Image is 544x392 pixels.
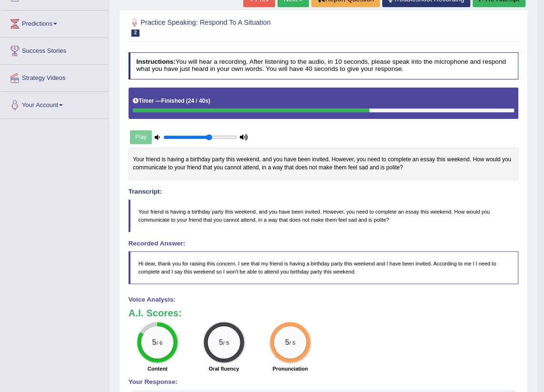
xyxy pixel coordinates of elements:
small: / 5 [223,340,229,346]
div: Your friend is having a birthday party this weekend, and you have been invited. However, you need... [129,147,519,180]
b: ( [186,98,188,104]
blockquote: Hi dear, thank you for raising this concern. I see that my friend is having a birthday party this... [129,251,519,284]
h2: Practice Speaking: Respond To A Situation [129,17,370,37]
h5: Timer — [133,98,210,104]
big: 5 [285,338,289,347]
h4: Recorded Answer: [129,240,519,247]
blockquote: Your friend is having a birthday party this weekend, and you have been invited. However, you need... [129,199,519,232]
a: Predictions [0,10,109,34]
h4: Your Response: [129,379,519,386]
a: Success Stories [0,38,109,61]
label: Content [148,365,168,372]
small: / 5 [289,340,296,346]
b: A.I. Scores: [129,308,182,318]
a: Your Account [0,92,109,116]
big: 5 [152,338,157,347]
h4: Voice Analysis: [129,296,519,304]
a: Strategy Videos [0,65,109,88]
small: / 6 [157,340,163,346]
span: 2 [131,29,140,37]
big: 5 [218,338,223,347]
b: 24 / 40s [188,98,208,104]
label: Oral fluency [208,365,239,372]
b: ) [208,98,210,104]
h4: You will hear a recording. After listening to the audio, in 10 seconds, please speak into the mic... [129,52,519,79]
b: Instructions: [136,58,175,65]
label: Pronunciation [273,365,308,372]
b: Finished [161,98,185,104]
